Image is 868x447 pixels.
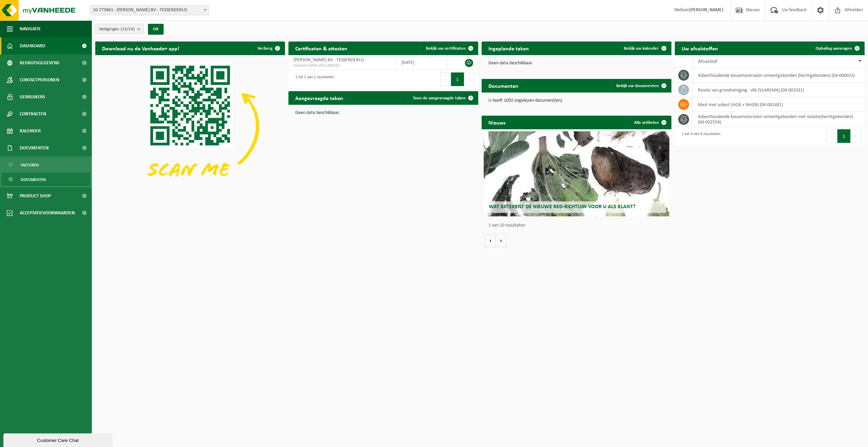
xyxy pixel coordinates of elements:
[451,72,464,86] button: 1
[121,27,135,31] count: (14/14)
[95,42,186,55] h2: Download nu de Vanheede+ app!
[294,63,391,68] span: Consent-SelfD-VEG2200102
[20,54,60,71] span: Bedrijfsgegevens
[288,91,350,104] h2: Aangevraagde taken
[675,42,725,55] h2: Uw afvalstoffen
[496,234,506,247] button: Volgende
[464,72,475,86] button: Next
[20,88,45,105] span: Gebruikers
[482,42,536,55] h2: Ingeplande taken
[489,204,635,210] span: Wat betekent de nieuwe RED-richtlijn voor u als klant?
[420,42,478,55] a: Bekijk uw certificaten
[837,129,851,143] button: 1
[698,59,717,64] span: Afvalstof
[440,72,451,86] button: Previous
[90,5,209,15] span: 10-775861 - YVES MAES BV - TESSENDERLO
[99,24,135,34] span: Vestigingen
[95,24,144,34] button: Vestigingen(14/14)
[827,129,837,143] button: Previous
[488,223,668,228] p: 1 van 10 resultaten
[629,116,671,129] a: Alle artikelen
[3,432,114,447] iframe: chat widget
[20,71,59,88] span: Contactpersonen
[288,42,354,55] h2: Certificaten & attesten
[816,46,852,51] span: Ophaling aanvragen
[616,84,659,88] span: Bekijk uw documenten
[482,116,512,129] h2: Nieuws
[689,7,723,13] strong: [PERSON_NAME]
[611,79,671,93] a: Bekijk uw documenten
[20,187,51,204] span: Product Shop
[413,96,466,100] span: Toon de aangevraagde taken
[484,131,670,216] a: Wat betekent de nieuwe RED-richtlijn voor u als klant?
[810,42,864,55] a: Ophaling aanvragen
[2,173,90,186] a: Documenten
[693,83,865,97] td: residu van grondreiniging - slib (VLAREMA) (04-001031)
[851,129,861,143] button: Next
[20,105,46,122] span: Contracten
[407,91,478,105] a: Toon de aangevraagde taken
[20,139,49,156] span: Documenten
[20,37,45,54] span: Dashboard
[20,122,41,139] span: Kalender
[678,129,720,144] div: 1 tot 4 van 4 resultaten
[693,97,865,112] td: mest met asbest (HGB + NHGB) (04-001481)
[693,112,865,127] td: asbesthoudende bouwmaterialen cementgebonden met isolatie(hechtgebonden) (04-002554)
[618,42,671,55] a: Bekijk uw kalender
[20,20,41,37] span: Navigatie
[292,72,334,87] div: 1 tot 1 van 1 resultaten
[482,79,525,92] h2: Documenten
[95,55,285,198] img: Download de VHEPlus App
[148,24,164,35] button: OK
[693,68,865,83] td: asbesthoudende bouwmaterialen cementgebonden (hechtgebonden) (04-000023)
[294,57,364,63] span: [PERSON_NAME] BV - TESSENDERLO
[396,55,447,70] td: [DATE]
[90,5,208,15] span: 10-775861 - YVES MAES BV - TESSENDERLO
[488,61,665,66] p: Geen data beschikbaar.
[2,158,90,171] a: Facturen
[21,173,46,186] span: Documenten
[488,98,665,103] p: U heeft 1092 ongelezen document(en).
[624,46,659,51] span: Bekijk uw kalender
[252,42,284,55] button: Verberg
[295,111,471,115] p: Geen data beschikbaar.
[20,204,75,221] span: Acceptatievoorwaarden
[426,46,466,51] span: Bekijk uw certificaten
[257,46,272,51] span: Verberg
[485,234,496,247] button: Vorige
[21,159,39,171] span: Facturen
